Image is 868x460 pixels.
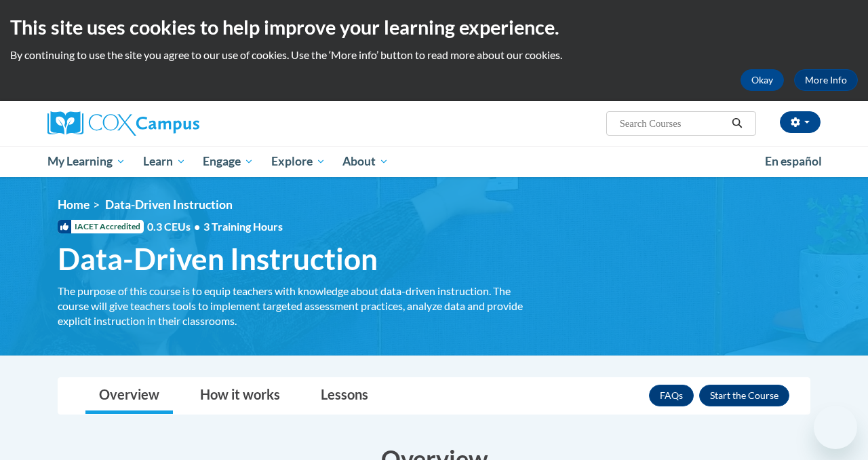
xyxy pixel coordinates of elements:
span: 3 Training Hours [203,220,283,233]
a: More Info [794,69,858,91]
iframe: Button to launch messaging window [814,406,857,449]
span: My Learning [47,153,125,170]
span: • [194,220,200,233]
img: Cox Campus [47,111,199,136]
a: Explore [262,146,334,177]
div: The purpose of this course is to equip teachers with knowledge about data-driven instruction. The... [58,284,526,328]
a: About [334,146,398,177]
a: Lessons [307,378,382,414]
span: Data-Driven Instruction [105,197,233,212]
span: Explore [271,153,325,170]
span: Engage [203,153,254,170]
h2: This site uses cookies to help improve your learning experience. [10,14,858,41]
button: Okay [741,69,784,91]
button: Enroll [699,385,789,406]
a: Engage [194,146,262,177]
span: En español [765,154,822,168]
input: Search Courses [618,115,727,132]
button: Search [727,115,747,132]
a: FAQs [649,385,694,406]
a: My Learning [39,146,134,177]
button: Account Settings [780,111,821,133]
p: By continuing to use the site you agree to our use of cookies. Use the ‘More info’ button to read... [10,47,858,62]
div: Main menu [37,146,831,177]
span: IACET Accredited [58,220,144,233]
span: Data-Driven Instruction [58,241,378,277]
a: How it works [186,378,294,414]
a: Learn [134,146,195,177]
span: 0.3 CEUs [147,219,283,234]
span: About [342,153,389,170]
a: Cox Campus [47,111,292,136]
span: Learn [143,153,186,170]
a: Home [58,197,90,212]
a: Overview [85,378,173,414]
a: En español [756,147,831,176]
